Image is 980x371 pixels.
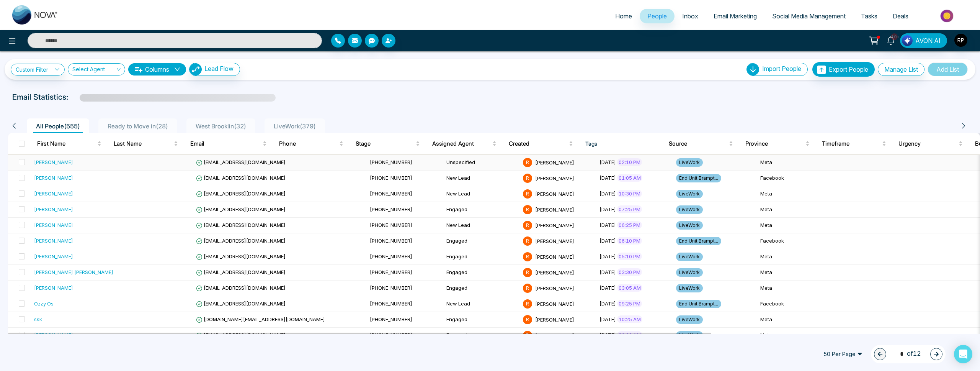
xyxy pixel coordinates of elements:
span: [DATE] [599,316,616,322]
span: LiveWork [676,284,703,292]
span: [EMAIL_ADDRESS][DOMAIN_NAME] [196,285,286,291]
span: R [523,158,532,167]
span: Ready to Move in ( 28 ) [105,122,171,130]
span: R [523,331,532,340]
span: R [523,299,532,309]
td: New Lead [443,186,520,202]
span: Social Media Management [772,12,846,20]
span: End Unit Brampt... [676,300,721,308]
td: Meta [757,265,834,281]
td: Meta [757,328,834,343]
span: 10+ [891,33,898,40]
span: People [647,12,667,20]
td: New Lead [443,296,520,312]
span: Deals [893,12,908,20]
span: [DATE] [599,300,616,307]
span: [EMAIL_ADDRESS][DOMAIN_NAME] [196,190,286,197]
span: R [523,236,532,246]
td: Meta [757,155,834,171]
span: [DATE] [599,206,616,212]
a: Tasks [853,9,885,23]
span: R [523,189,532,199]
div: [PERSON_NAME] [PERSON_NAME] [34,268,113,276]
td: Engaged [443,249,520,265]
span: Email Marketing [714,12,757,20]
span: All People ( 555 ) [33,122,83,130]
span: West Brooklin ( 32 ) [193,122,249,130]
th: Province [739,133,816,154]
img: Nova CRM Logo [12,5,58,25]
div: Ozzy Os [34,300,54,307]
span: Inbox [682,12,698,20]
span: [DATE] [599,238,616,244]
button: Export People [812,62,875,77]
span: 03:30 PM [617,268,642,276]
a: Lead FlowLead Flow [186,63,240,76]
th: Timeframe [816,133,892,154]
span: Export People [829,66,868,73]
span: 01:00 AM [617,331,642,339]
p: Email Statistics: [12,91,68,103]
th: First Name [31,133,108,154]
th: Stage [350,133,426,154]
td: Facebook [757,233,834,249]
a: Social Media Management [764,9,853,23]
span: R [523,221,532,230]
img: Lead Flow [902,35,913,46]
td: Engaged [443,281,520,296]
td: Meta [757,249,834,265]
span: of 12 [895,349,921,359]
img: Lead Flow [189,63,202,76]
th: Tags [579,133,663,154]
span: [PERSON_NAME] [535,159,574,165]
span: Stage [356,139,414,148]
a: People [640,9,675,23]
span: Assigned Agent [432,139,491,148]
span: 06:10 PM [617,237,642,245]
span: [DATE] [599,175,616,181]
td: New Lead [443,171,520,186]
span: down [174,66,180,72]
th: Created [503,133,579,154]
td: Meta [757,281,834,296]
span: 05:10 PM [617,253,642,260]
span: [EMAIL_ADDRESS][DOMAIN_NAME] [196,159,286,165]
span: [EMAIL_ADDRESS][DOMAIN_NAME] [196,222,286,228]
span: [PHONE_NUMBER] [370,159,412,165]
td: New Lead [443,218,520,233]
span: [PERSON_NAME] [535,190,574,197]
span: R [523,174,532,183]
div: [PERSON_NAME] [34,174,73,182]
th: Source [663,133,739,154]
span: R [523,315,532,324]
span: [PERSON_NAME] [535,222,574,228]
span: [PHONE_NUMBER] [370,316,412,322]
td: Meta [757,312,834,328]
span: 10:30 PM [617,190,642,197]
td: Meta [757,186,834,202]
span: LiveWork [676,158,703,167]
td: Facebook [757,296,834,312]
span: [DATE] [599,222,616,228]
span: R [523,205,532,214]
span: [PHONE_NUMBER] [370,175,412,181]
td: Engaged [443,265,520,281]
span: 02:10 PM [617,158,642,166]
span: [PERSON_NAME] [535,238,574,244]
span: [EMAIL_ADDRESS][DOMAIN_NAME] [196,332,286,338]
td: Facebook [757,171,834,186]
span: 01:05 AM [617,174,642,182]
span: First Name [37,139,96,148]
span: End Unit Brampt... [676,237,721,245]
span: [EMAIL_ADDRESS][DOMAIN_NAME] [196,238,286,244]
span: [EMAIL_ADDRESS][DOMAIN_NAME] [196,206,286,212]
span: LiveWork [676,221,703,230]
div: [PERSON_NAME] [34,205,73,213]
td: Engaged [443,328,520,343]
a: Email Marketing [706,9,764,23]
div: [PERSON_NAME] [34,284,73,292]
span: LiveWork ( 379 ) [271,122,319,130]
img: Market-place.gif [920,7,975,25]
span: [DATE] [599,159,616,165]
span: [PERSON_NAME] [535,253,574,259]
